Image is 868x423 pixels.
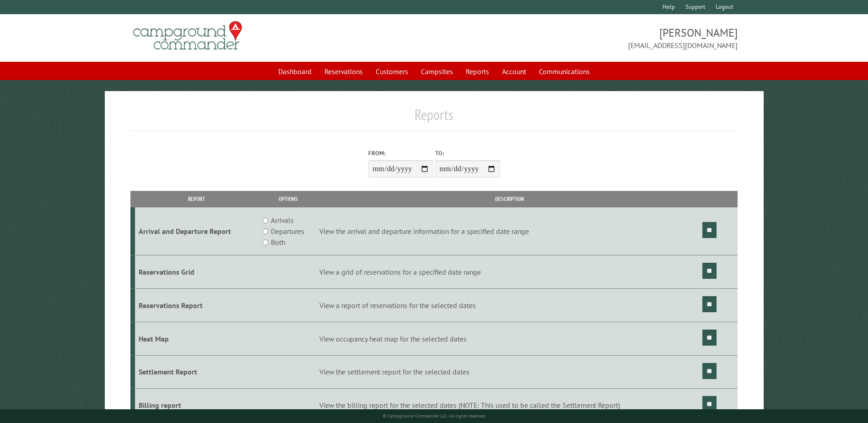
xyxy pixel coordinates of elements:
label: To: [435,149,500,157]
td: View occupancy heat map for the selected dates [318,322,701,355]
td: View the arrival and departure information for a specified date range [318,207,701,255]
label: From: [368,149,433,157]
td: Reservations Grid [135,255,258,289]
td: Heat Map [135,322,258,355]
td: Reservations Report [135,288,258,322]
small: © Campground Commander LLC. All rights reserved. [383,413,486,419]
td: Billing report [135,389,258,422]
img: Campground Commander [130,18,245,54]
td: View the billing report for the selected dates (NOTE: This used to be called the Settlement Report) [318,389,701,422]
td: View a report of reservations for the selected dates [318,288,701,322]
span: [PERSON_NAME] [EMAIL_ADDRESS][DOMAIN_NAME] [434,25,738,51]
a: Communications [534,63,595,80]
td: View the settlement report for the selected dates [318,355,701,389]
label: Departures [271,226,304,237]
a: Campsites [415,63,458,80]
th: Description [318,191,701,207]
td: Settlement Report [135,355,258,389]
label: Both [271,237,285,248]
a: Reservations [319,63,368,80]
label: Arrivals [271,215,294,226]
td: Arrival and Departure Report [135,207,258,255]
a: Account [496,63,532,80]
a: Reports [460,63,495,80]
th: Options [258,191,318,207]
h1: Reports [130,106,737,131]
a: Dashboard [273,63,317,80]
th: Report [135,191,258,207]
td: View a grid of reservations for a specified date range [318,255,701,289]
a: Customers [370,63,414,80]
